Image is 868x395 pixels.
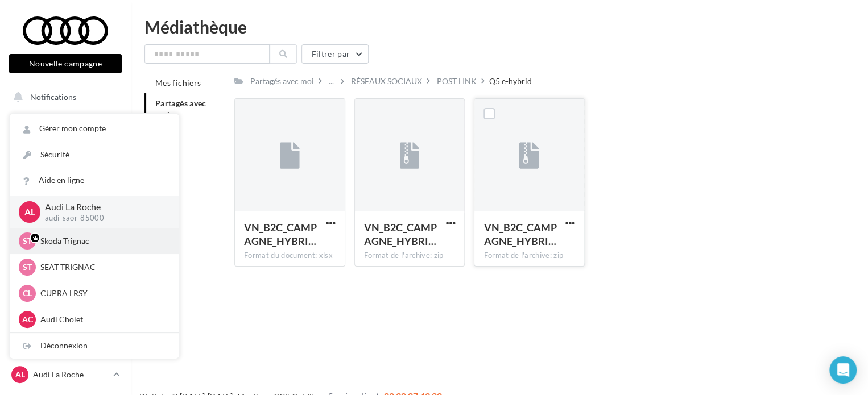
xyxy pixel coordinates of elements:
[33,369,109,380] p: Audi La Roche
[10,142,179,168] a: Sécurité
[40,235,166,247] p: Skoda Trignac
[7,171,124,195] a: Visibilité en ligne
[40,314,166,325] p: Audi Cholet
[23,235,32,247] span: ST
[23,288,32,299] span: CL
[7,227,124,251] a: Médiathèque
[155,98,206,119] span: Partagés avec moi
[829,356,857,384] div: Open Intercom Messenger
[10,116,179,142] a: Gérer mon compte
[483,251,575,261] div: Format de l'archive: zip
[155,78,201,88] span: Mes fichiers
[489,76,532,87] div: Q5 e-hybrid
[40,261,166,273] p: SEAT TRIGNAC
[45,201,161,214] p: Audi La Roche
[9,364,122,385] a: AL Audi La Roche
[301,44,369,64] button: Filtrer par
[23,261,32,273] span: ST
[22,314,33,325] span: AC
[437,76,477,87] div: POST LINK
[9,54,122,73] button: Nouvelle campagne
[483,221,556,247] span: VN_B2C_CAMPAGNE_HYBRIDE_RECHARGEABLE_Q5_e-hybrid_PL_1080x1920
[45,213,161,223] p: audi-saor-85000
[364,221,437,247] span: VN_B2C_CAMPAGNE_HYBRIDE_RECHARGEABLE_Q5_e-hybrid_PL_1080x1080
[351,76,422,87] div: RÉSEAUX SOCIAUX
[7,85,119,109] button: Notifications
[10,168,179,193] a: Aide en ligne
[15,369,25,380] span: AL
[7,114,124,138] a: Opérations
[244,251,336,261] div: Format du document: xlsx
[7,142,124,166] a: Boîte de réception99+
[24,205,35,218] span: AL
[10,333,179,359] div: Déconnexion
[364,251,456,261] div: Format de l'archive: zip
[326,73,336,89] div: ...
[40,288,166,299] p: CUPRA LRSY
[250,76,314,87] div: Partagés avec moi
[144,18,854,35] div: Médiathèque
[30,92,76,102] span: Notifications
[7,256,124,289] a: PLV et print personnalisable
[244,221,317,247] span: VN_B2C_CAMPAGNE_HYBRIDE_RECHARGEABLE_WORDINGS_SOME_Q3_e-hybrid
[7,199,124,223] a: Campagnes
